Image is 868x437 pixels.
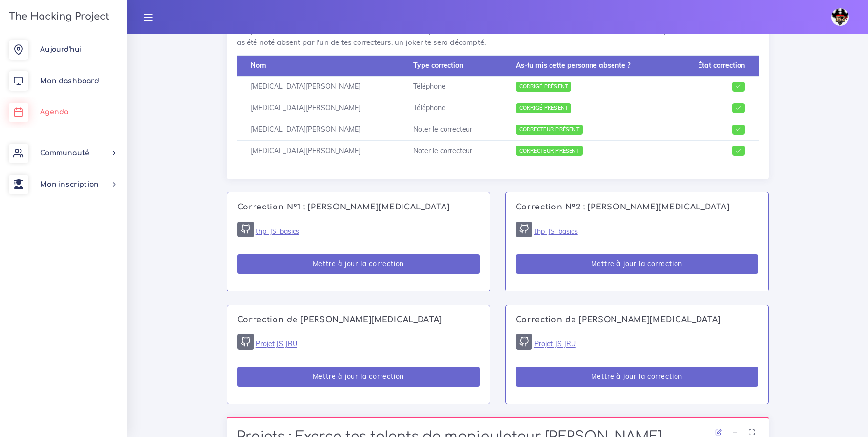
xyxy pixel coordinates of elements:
img: avatar [831,8,849,26]
span: Aujourd'hui [40,46,82,53]
th: État correction [670,55,758,76]
th: Type correction [400,55,502,76]
th: As-tu mis cette personne absente ? [502,55,670,76]
td: Noter le correcteur [400,119,502,141]
h4: Correction de [PERSON_NAME][MEDICAL_DATA] [237,315,480,325]
span: Correcteur présent [516,146,583,156]
a: Projet JS JRU [534,340,576,349]
span: Corrigé présent [516,82,571,92]
span: Corrigé présent [516,103,571,113]
td: [MEDICAL_DATA][PERSON_NAME] [237,119,400,141]
p: Ce qui fait 4 formulaires à rendre : tes deux corrections, puis l'évaluation de bienséance de cor... [237,25,759,48]
td: [MEDICAL_DATA][PERSON_NAME] [237,98,400,119]
button: Mettre à jour la correction [516,254,758,274]
th: Nom [237,55,400,76]
td: Noter le correcteur [400,141,502,162]
span: Agenda [40,108,68,116]
button: Mettre à jour la correction [237,254,480,274]
td: [MEDICAL_DATA][PERSON_NAME] [237,76,400,98]
h4: Correction N°2 : [PERSON_NAME][MEDICAL_DATA] [516,203,758,212]
td: Téléphone [400,98,502,119]
a: Projet JS JRU [256,340,297,349]
span: Communauté [40,149,89,157]
span: Mon inscription [40,181,99,188]
span: Correcteur présent [516,125,583,135]
h4: Correction de [PERSON_NAME][MEDICAL_DATA] [516,315,758,325]
td: Téléphone [400,76,502,98]
button: Mettre à jour la correction [516,367,758,387]
h4: Correction N°1 : [PERSON_NAME][MEDICAL_DATA] [237,203,480,212]
h3: The Hacking Project [6,11,109,22]
span: Mon dashboard [40,77,99,84]
td: [MEDICAL_DATA][PERSON_NAME] [237,141,400,162]
button: Mettre à jour la correction [237,367,480,387]
a: thp_JS_basics [256,227,299,236]
a: thp_JS_basics [534,227,578,236]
